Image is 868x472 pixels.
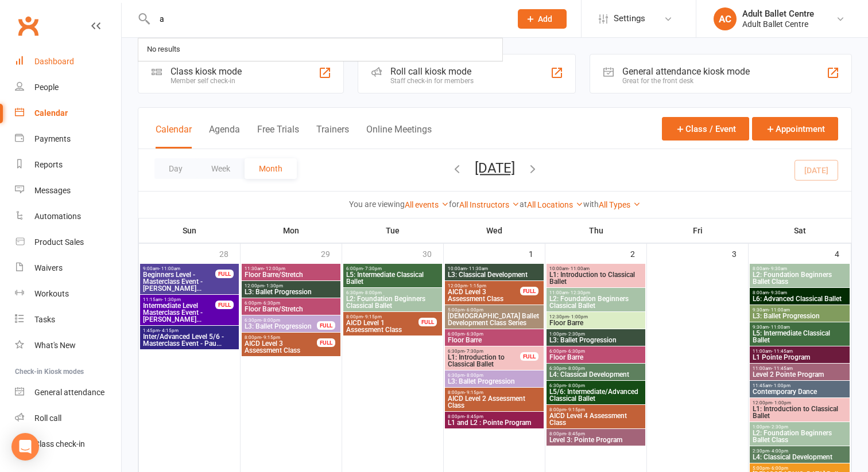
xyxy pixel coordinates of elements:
[769,266,787,271] span: - 9:30am
[772,366,793,371] span: - 11:45am
[15,380,121,405] a: General attendance kiosk mode
[15,100,121,126] a: Calendar
[742,19,814,29] div: Adult Ballet Centre
[139,219,241,243] th: Sun
[346,319,419,333] span: AICD Level 1 Assessment Class
[449,200,459,209] strong: for
[599,200,641,209] a: All Types
[34,160,63,169] div: Reports
[769,307,790,313] span: - 11:00am
[142,297,216,302] span: 11:15am
[464,307,483,313] span: - 6:00pm
[520,352,538,361] div: FULL
[752,466,847,471] span: 5:00pm
[390,77,474,85] div: Staff check-in for members
[520,200,527,209] strong: at
[142,333,237,347] span: Inter/Advanced Level 5/6 - Masterclass Event - Pau...
[752,325,847,330] span: 9:30am
[219,244,240,263] div: 28
[14,11,42,40] a: Clubworx
[15,333,121,358] a: What's New
[749,219,851,243] th: Sat
[549,431,643,436] span: 8:00pm
[160,328,179,333] span: - 4:15pm
[170,66,242,77] div: Class kiosk mode
[363,290,382,295] span: - 8:00pm
[244,335,317,340] span: 8:00pm
[209,124,240,149] button: Agenda
[549,337,643,344] span: L3: Ballet Progression
[527,200,583,209] a: All Locations
[418,318,437,326] div: FULL
[346,295,440,309] span: L2: Foundation Beginners Classical Ballet
[245,158,297,179] button: Month
[568,266,590,271] span: - 11:00am
[244,323,317,330] span: L3: Ballet Progression
[769,290,787,295] span: - 9:30am
[15,281,121,307] a: Workouts
[549,319,643,326] span: Floor Barre
[447,331,541,337] span: 6:00pm
[549,412,643,426] span: AICD Level 4 Assessment Class
[447,419,541,426] span: L1 and L2 : Pointe Program
[752,290,847,295] span: 8:00am
[622,66,750,77] div: General attendance kiosk mode
[142,271,216,292] span: Beginners Level - Masterclass Event - [PERSON_NAME]...
[529,244,545,263] div: 1
[464,390,483,395] span: - 9:15pm
[549,383,643,388] span: 6:30pm
[549,366,643,371] span: 6:30pm
[263,266,285,271] span: - 12:00pm
[583,200,599,209] strong: with
[772,349,793,354] span: - 11:45am
[346,271,440,285] span: L5: Intermediate Classical Ballet
[772,400,791,405] span: - 1:00pm
[769,448,788,454] span: - 4:00pm
[520,287,538,295] div: FULL
[15,431,121,457] a: Class kiosk mode
[405,200,449,209] a: All events
[34,212,81,221] div: Automations
[752,405,847,419] span: L1: Introduction to Classical Ballet
[447,271,541,278] span: L3: Classical Development
[769,466,788,471] span: - 6:00pm
[215,301,234,309] div: FULL
[752,349,847,354] span: 11:00am
[15,49,121,75] a: Dashboard
[15,75,121,100] a: People
[752,366,847,371] span: 11:00am
[317,338,335,347] div: FULL
[475,160,515,176] button: [DATE]
[742,9,814,19] div: Adult Ballet Centre
[752,295,847,302] span: L6: Advanced Classical Ballet
[34,134,71,143] div: Payments
[15,178,121,204] a: Messages
[447,266,541,271] span: 10:00am
[467,283,486,288] span: - 1:15pm
[244,266,338,271] span: 11:30am
[769,325,790,330] span: - 11:00am
[15,152,121,178] a: Reports
[346,266,440,271] span: 6:00pm
[549,436,643,443] span: Level 3: Pointe Program
[244,283,338,288] span: 12:00pm
[317,321,335,330] div: FULL
[568,290,590,295] span: - 12:30pm
[447,337,541,344] span: Floor Barre
[244,306,338,313] span: Floor Barre/Stretch
[549,354,643,361] span: Floor Barre
[752,424,847,430] span: 1:00pm
[714,7,737,30] div: AC
[423,244,443,263] div: 30
[549,266,643,271] span: 10:00am
[464,331,483,337] span: - 6:30pm
[647,219,749,243] th: Fri
[142,302,216,323] span: Intermediate Level Masterclass Event - [PERSON_NAME]...
[346,314,419,319] span: 8:00pm
[549,295,643,309] span: L2: Foundation Beginners Classical Ballet
[34,315,55,324] div: Tasks
[464,373,483,378] span: - 8:00pm
[752,388,847,395] span: Contemporary Dance
[538,14,552,24] span: Add
[752,371,847,378] span: Level 2 Pointe Program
